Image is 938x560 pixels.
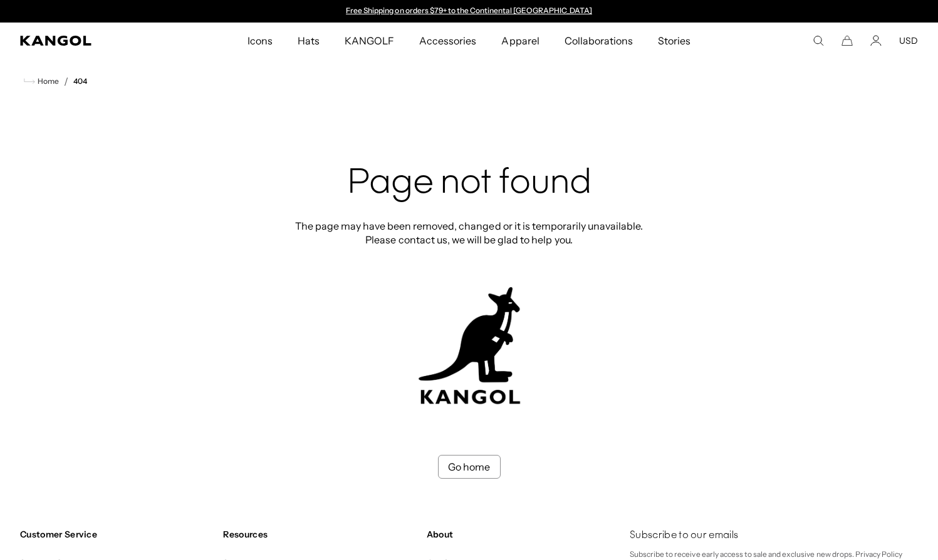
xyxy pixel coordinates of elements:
[419,23,476,59] span: Accessories
[407,23,489,59] a: Accessories
[223,529,416,540] h4: Resources
[438,455,501,479] a: Go home
[24,76,59,87] a: Home
[35,77,59,86] span: Home
[870,35,882,46] a: Account
[813,35,824,46] summary: Search here
[340,6,598,16] slideshow-component: Announcement bar
[285,23,332,59] a: Hats
[291,219,647,247] p: The page may have been removed, changed or it is temporarily unavailable. Please contact us, we w...
[501,23,539,59] span: Apparel
[842,35,853,46] button: Cart
[59,74,68,89] li: /
[346,6,592,15] a: Free Shipping on orders $79+ to the Continental [GEOGRAPHIC_DATA]
[489,23,551,59] a: Apparel
[345,23,394,59] span: KANGOLF
[332,23,407,59] a: KANGOLF
[235,23,285,59] a: Icons
[427,529,620,540] h4: About
[630,529,918,542] h4: Subscribe to our emails
[899,35,918,46] button: USD
[645,23,703,59] a: Stories
[248,23,273,59] span: Icons
[20,36,163,46] a: Kangol
[552,23,645,59] a: Collaborations
[658,23,690,59] span: Stories
[340,6,598,16] div: Announcement
[291,164,647,204] h2: Page not found
[298,23,320,59] span: Hats
[20,529,213,540] h4: Customer Service
[73,77,87,86] a: 404
[416,287,523,405] img: kangol-404-logo.jpg
[340,6,598,16] div: 1 of 2
[565,23,633,59] span: Collaborations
